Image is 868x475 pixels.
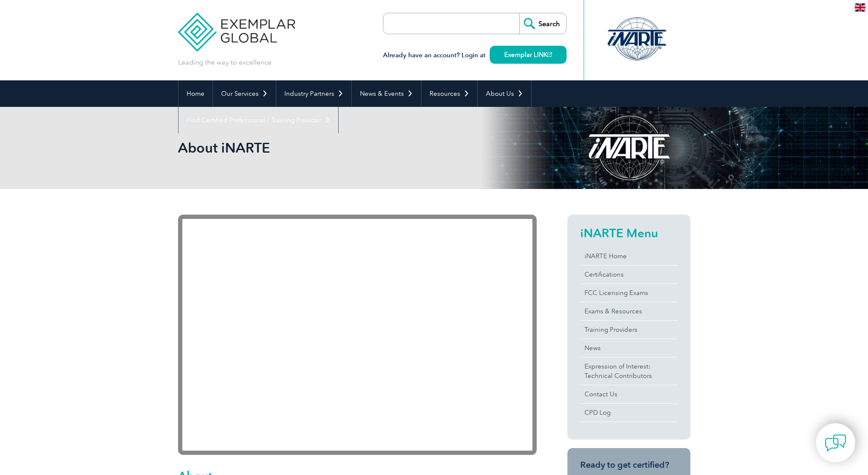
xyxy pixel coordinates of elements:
iframe: YouTube video player [178,215,537,455]
a: CPD Log [580,404,678,422]
a: Contact Us [580,385,678,403]
a: Home [178,80,213,107]
h2: iNARTE Menu [580,226,678,240]
a: FCC Licensing Exams [580,284,678,302]
a: News [580,339,678,357]
img: en [855,3,865,12]
h3: Already have an account? Login at [383,50,567,61]
a: Certifications [580,266,678,283]
a: Training Providers [580,321,678,339]
img: contact-chat.png [825,432,846,454]
a: Exams & Resources [580,302,678,320]
a: Find Certified Professional / Training Provider [178,107,338,133]
a: Industry Partners [276,80,351,107]
img: open_square.png [547,52,552,57]
a: Expression of Interest:Technical Contributors [580,357,678,385]
a: News & Events [352,80,421,107]
h2: About iNARTE [178,141,537,155]
h3: Ready to get certified? [580,460,678,470]
a: Resources [421,80,477,107]
p: Leading the way to excellence [178,58,272,67]
input: Search [519,13,566,34]
a: Exemplar LINK [490,46,567,64]
a: iNARTE Home [580,247,678,265]
a: About Us [478,80,531,107]
a: Our Services [213,80,276,107]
